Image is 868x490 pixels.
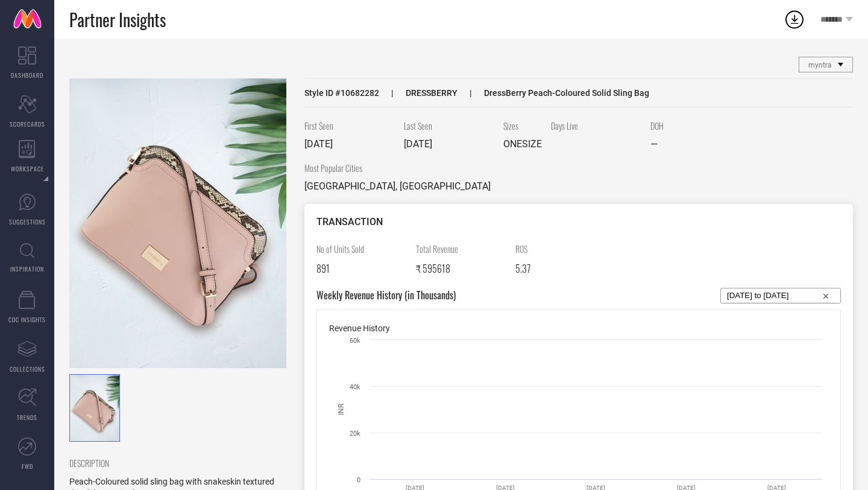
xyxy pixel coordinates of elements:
span: Last Seen [404,119,494,132]
span: [DATE] [404,138,432,150]
span: INSPIRATION [10,264,44,273]
text: 20k [350,430,360,437]
input: Select... [727,288,834,303]
text: 40k [350,383,360,391]
span: 5.37 [515,261,530,276]
span: SCORECARDS [10,119,45,129]
span: No of Units Sold [316,243,407,255]
span: [DATE] [304,138,333,150]
span: DOH [650,119,741,132]
text: INR [337,403,345,415]
span: FWD [22,462,33,471]
span: DASHBOARD [11,71,43,80]
span: myntra [808,61,832,69]
span: Style ID # 10682282 [304,88,379,98]
span: DESCRIPTION [69,457,277,469]
span: First Seen [304,119,395,132]
span: Sizes [503,119,542,132]
span: DRESSBERRY [379,88,458,98]
span: Most Popular Cities [304,162,491,174]
span: SUGGESTIONS [9,217,46,226]
span: [GEOGRAPHIC_DATA], [GEOGRAPHIC_DATA] [304,180,491,192]
div: TRANSACTION [316,216,841,227]
span: Partner Insights [69,7,166,32]
text: 60k [350,337,360,345]
span: ROS [515,243,606,255]
span: COLLECTIONS [10,364,45,374]
span: ₹ 595618 [416,261,450,276]
span: 891 [316,261,330,276]
span: Days Live [551,119,641,132]
text: 0 [357,476,360,484]
span: CDC INSIGHTS [8,315,46,324]
span: — [650,138,658,150]
span: TRENDS [17,413,37,422]
span: ONESIZE [503,138,542,150]
span: DressBerry Peach-Coloured Solid Sling Bag [458,88,649,98]
span: Weekly Revenue History (in Thousands) [316,288,456,304]
span: Total Revenue [416,243,506,255]
span: Revenue History [329,323,390,333]
span: WORKSPACE [11,164,44,173]
div: Open download list [784,8,805,30]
